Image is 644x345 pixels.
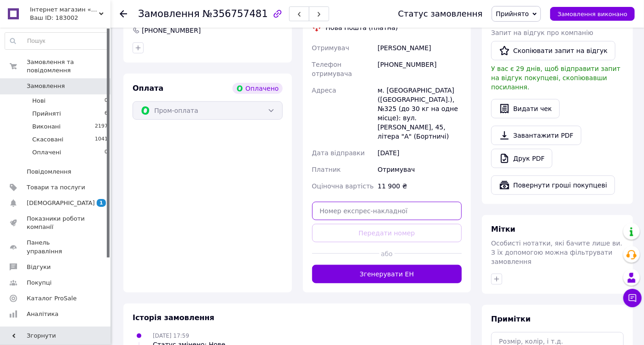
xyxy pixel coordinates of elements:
[491,65,621,91] span: У вас є 29 днів, щоб відправити запит на відгук покупцеві, скопіювавши посилання.
[27,279,52,287] span: Покупці
[491,175,615,195] button: Повернути гроші покупцеві
[27,310,58,318] span: Аналітика
[491,41,615,60] button: Скопіювати запит на відгук
[550,7,635,21] button: Замовлення виконано
[491,29,593,36] span: Запит на відгук про компанію
[5,33,108,49] input: Пошук
[312,44,349,52] span: Отримувач
[97,199,106,207] span: 1
[27,168,71,176] span: Повідомлення
[27,82,65,90] span: Замовлення
[30,6,99,14] span: Інтернет магазин «DIVING+»
[376,178,464,194] div: 11 900 ₴
[491,149,552,168] a: Друк PDF
[104,148,108,157] span: 0
[27,183,85,192] span: Товари та послуги
[312,265,462,283] button: Згенерувати ЕН
[491,240,622,265] span: Особисті нотатки, які бачите лише ви. З їх допомогою можна фільтрувати замовлення
[312,61,352,77] span: Телефон отримувача
[133,84,163,93] span: Оплата
[32,123,61,131] span: Виконані
[27,294,76,303] span: Каталог ProSale
[312,87,337,94] span: Адреса
[32,110,61,118] span: Прийняті
[398,9,483,18] div: Статус замовлення
[376,56,464,82] div: [PHONE_NUMBER]
[120,9,127,18] div: Повернутися назад
[32,97,46,105] span: Нові
[379,249,395,258] span: або
[141,26,202,35] div: [PHONE_NUMBER]
[95,123,108,131] span: 2197
[104,110,108,118] span: 6
[32,135,64,144] span: Скасовані
[491,126,581,145] a: Завантажити PDF
[232,83,282,94] div: Оплачено
[376,40,464,56] div: [PERSON_NAME]
[324,23,400,32] div: Нова Пошта (платна)
[623,289,642,307] button: Чат з покупцем
[491,225,516,234] span: Мітки
[496,10,529,18] span: Прийнято
[133,313,215,322] span: Історія замовлення
[95,135,108,144] span: 1041
[312,182,374,190] span: Оціночна вартість
[557,11,627,18] span: Замовлення виконано
[138,8,200,19] span: Замовлення
[312,149,365,157] span: Дата відправки
[27,263,51,271] span: Відгуки
[376,161,464,178] div: Отримувач
[153,333,189,339] span: [DATE] 17:59
[312,166,341,173] span: Платник
[491,315,531,323] span: Примітки
[376,82,464,145] div: м. [GEOGRAPHIC_DATA] ([GEOGRAPHIC_DATA].), №325 (до 30 кг на одне місце): вул. [PERSON_NAME], 45,...
[27,326,85,343] span: Інструменти веб-майстра та SEO
[312,202,462,220] input: Номер експрес-накладної
[27,199,95,207] span: [DEMOGRAPHIC_DATA]
[203,8,268,19] span: №356757481
[32,148,61,157] span: Оплачені
[491,99,560,118] button: Видати чек
[27,239,85,255] span: Панель управління
[27,58,110,75] span: Замовлення та повідомлення
[27,215,85,231] span: Показники роботи компанії
[104,97,108,105] span: 0
[376,145,464,161] div: [DATE]
[30,14,110,22] div: Ваш ID: 183002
